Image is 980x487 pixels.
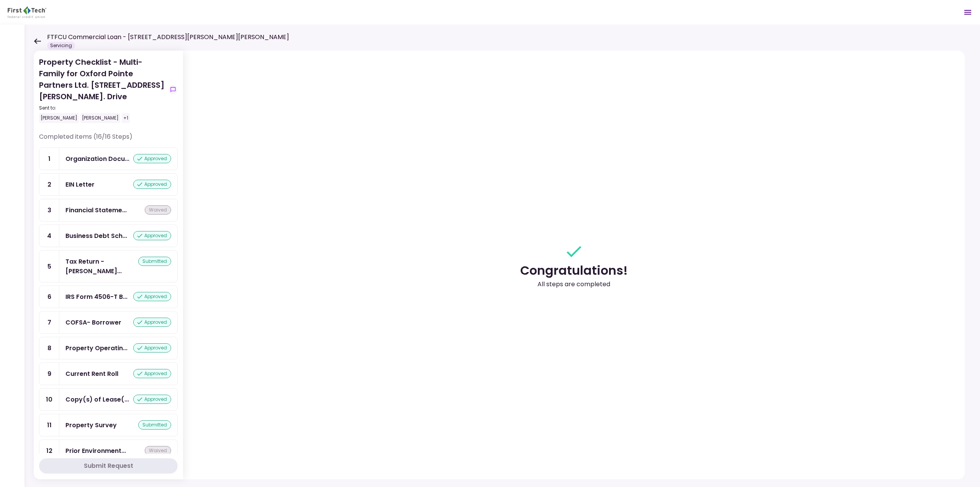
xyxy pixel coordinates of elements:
[39,362,178,385] a: 9Current Rent Rollapproved
[65,180,95,189] div: EIN Letter
[39,132,178,148] div: Completed items (16/16 Steps)
[65,395,129,404] div: Copy(s) of Lease(s) and Amendment(s)
[39,337,59,359] div: 8
[39,250,178,282] a: 5Tax Return - Borrowersubmitted
[537,280,610,289] div: All steps are completed
[138,257,171,266] div: submitted
[65,420,117,430] div: Property Survey
[959,3,977,21] button: Open menu
[520,261,628,280] div: Congratulations!
[39,458,178,474] button: Submit Request
[122,113,130,123] div: +1
[65,318,121,327] div: COFSA- Borrower
[145,205,171,215] div: waived
[168,85,178,94] button: show-messages
[39,285,178,308] a: 6IRS Form 4506-T Borrowerapproved
[39,389,59,410] div: 10
[39,363,59,385] div: 9
[133,180,171,189] div: approved
[39,105,165,112] div: Sent to:
[65,446,126,456] div: Prior Environmental Phase I and/or Phase II
[39,173,178,196] a: 2EIN Letterapproved
[39,225,59,247] div: 4
[65,154,129,164] div: Organization Documents for Borrowing Entity
[80,113,120,123] div: [PERSON_NAME]
[65,257,138,276] div: Tax Return - Borrower
[39,312,59,333] div: 7
[138,420,171,430] div: submitted
[39,388,178,411] a: 10Copy(s) of Lease(s) and Amendment(s)approved
[133,154,171,163] div: approved
[39,56,165,123] div: Property Checklist - Multi-Family for Oxford Pointe Partners Ltd. [STREET_ADDRESS][PERSON_NAME]. ...
[65,231,127,241] div: Business Debt Schedule
[39,148,59,170] div: 1
[39,439,178,462] a: 12Prior Environmental Phase I and/or Phase IIwaived
[145,446,171,455] div: waived
[8,7,46,18] img: Partner icon
[65,292,127,302] div: IRS Form 4506-T Borrower
[39,199,178,221] a: 3Financial Statement - Borrowerwaived
[65,205,127,215] div: Financial Statement - Borrower
[39,251,59,282] div: 5
[39,414,59,436] div: 11
[39,148,178,170] a: 1Organization Documents for Borrowing Entityapproved
[39,225,178,247] a: 4Business Debt Scheduleapproved
[133,318,171,327] div: approved
[39,199,59,221] div: 3
[65,369,118,379] div: Current Rent Roll
[39,286,59,308] div: 6
[133,395,171,404] div: approved
[47,42,75,49] div: Servicing
[133,343,171,353] div: approved
[65,343,127,353] div: Property Operating Statements
[133,369,171,378] div: approved
[133,231,171,240] div: approved
[39,113,79,123] div: [PERSON_NAME]
[39,337,178,359] a: 8Property Operating Statementsapproved
[39,174,59,195] div: 2
[39,414,178,436] a: 11Property Surveysubmitted
[133,292,171,301] div: approved
[47,33,289,42] h1: FTFCU Commercial Loan - [STREET_ADDRESS][PERSON_NAME][PERSON_NAME]
[39,440,59,462] div: 12
[84,461,133,471] div: Submit Request
[39,311,178,334] a: 7COFSA- Borrowerapproved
